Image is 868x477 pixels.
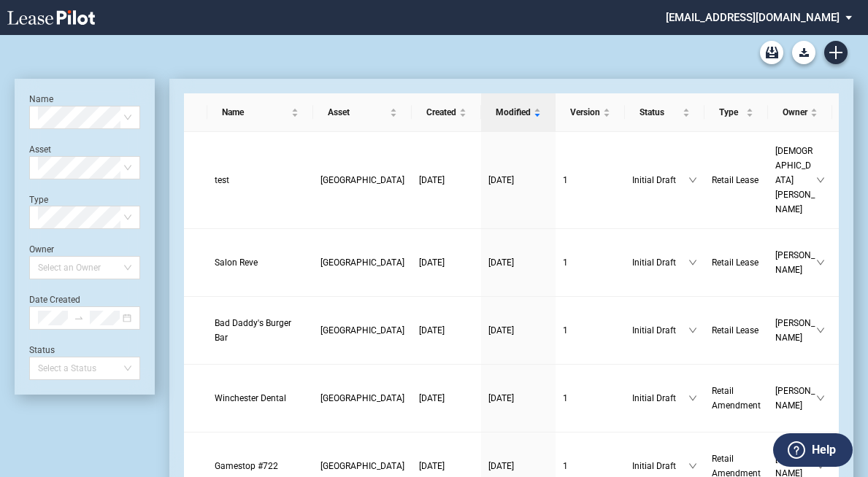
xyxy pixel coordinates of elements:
span: Status [640,105,680,120]
span: Retail Lease [712,175,758,185]
th: Created [412,93,481,132]
th: Name [207,93,313,132]
span: 1 [563,393,568,403]
label: Help [812,441,836,459]
a: [DATE] [419,173,474,187]
span: Park West Village III [320,325,404,336]
a: [DATE] [419,459,474,473]
span: [DATE] [488,257,514,268]
span: 1 [563,325,568,336]
a: Create new document [824,41,848,64]
span: down [688,176,697,185]
a: [DATE] [419,323,474,338]
span: Bad Daddy's Burger Bar [215,318,291,343]
a: Retail Lease [712,255,761,270]
span: Easton Square [320,461,404,471]
a: Retail Lease [712,173,761,187]
a: [GEOGRAPHIC_DATA] [320,323,404,338]
span: Salon Reve [215,257,258,268]
a: 1 [563,255,618,270]
span: Initial Draft [632,459,688,473]
a: Retail Amendment [712,384,761,413]
span: Retail Amendment [712,386,761,411]
a: [GEOGRAPHIC_DATA] [320,459,404,473]
a: Archive [760,41,783,64]
span: Winchester Square [320,393,404,403]
a: Retail Lease [712,323,761,338]
span: [DATE] [488,325,514,336]
label: Status [29,345,55,355]
a: 1 [563,459,618,473]
span: down [688,326,697,335]
a: [DATE] [419,391,474,406]
span: to [74,313,84,323]
span: [DATE] [419,393,445,403]
a: test [215,173,306,187]
th: Asset [313,93,412,132]
span: Owner [783,105,807,120]
span: down [816,258,825,267]
a: [DATE] [488,459,548,473]
span: [DEMOGRAPHIC_DATA][PERSON_NAME] [775,144,816,217]
span: down [688,258,697,267]
a: [GEOGRAPHIC_DATA] [320,391,404,406]
span: Initial Draft [632,255,688,270]
span: 1 [563,257,568,268]
label: Owner [29,244,54,255]
a: Winchester Dental [215,391,306,406]
a: Gamestop #722 [215,459,306,473]
span: Version [570,105,600,120]
button: Help [773,433,853,467]
span: 1 [563,175,568,185]
th: Version [556,93,625,132]
span: [DATE] [488,461,514,471]
a: 1 [563,391,618,406]
span: Initial Draft [632,323,688,338]
a: [DATE] [488,323,548,338]
span: Initial Draft [632,391,688,406]
span: Type [719,105,743,120]
span: Retail Lease [712,325,758,336]
span: [DATE] [419,325,445,336]
span: down [816,394,825,403]
a: [GEOGRAPHIC_DATA] [320,173,404,187]
span: test [215,175,229,185]
a: [DATE] [488,391,548,406]
th: Status [625,93,704,132]
span: [DATE] [419,175,445,185]
span: Asset [328,105,387,120]
span: Retail Lease [712,257,758,268]
span: Winchester Dental [215,393,286,403]
span: [DATE] [488,393,514,403]
th: Owner [768,93,832,132]
span: [PERSON_NAME] [775,384,816,413]
a: [GEOGRAPHIC_DATA] [320,255,404,270]
md-menu: Download Blank Form List [788,41,820,64]
label: Date Created [29,295,80,305]
a: 1 [563,323,618,338]
span: [DATE] [419,461,445,471]
span: [PERSON_NAME] [775,248,816,277]
span: Initial Draft [632,173,688,187]
label: Name [29,94,53,104]
span: down [816,326,825,335]
th: Type [704,93,768,132]
span: [PERSON_NAME] [775,316,816,345]
span: 1 [563,461,568,471]
span: Stone Creek Village [320,175,404,185]
a: [DATE] [488,173,548,187]
span: Modified [496,105,531,120]
span: swap-right [74,313,84,323]
label: Type [29,195,48,205]
span: down [688,462,697,470]
span: Created [426,105,456,120]
a: [DATE] [419,255,474,270]
span: Stone Creek Village [320,257,404,268]
span: Gamestop #722 [215,461,278,471]
a: Bad Daddy's Burger Bar [215,316,306,345]
span: down [688,394,697,403]
a: [DATE] [488,255,548,270]
span: down [816,176,825,185]
a: 1 [563,173,618,187]
span: [DATE] [419,257,445,268]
